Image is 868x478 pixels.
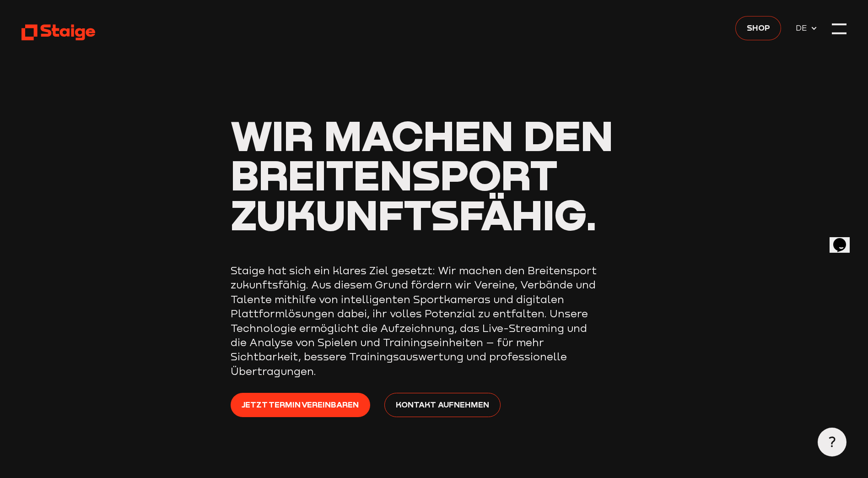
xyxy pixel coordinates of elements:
iframe: chat widget [830,225,859,253]
a: Shop [735,16,781,40]
a: Kontakt aufnehmen [384,393,500,417]
span: Shop [747,21,770,34]
span: Kontakt aufnehmen [396,398,489,411]
span: DE [796,22,810,34]
a: Jetzt Termin vereinbaren [231,393,370,417]
span: Wir machen den Breitensport zukunftsfähig. [231,110,613,239]
p: Staige hat sich ein klares Ziel gesetzt: Wir machen den Breitensport zukunftsfähig. Aus diesem Gr... [231,263,597,379]
span: Jetzt Termin vereinbaren [242,398,359,411]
